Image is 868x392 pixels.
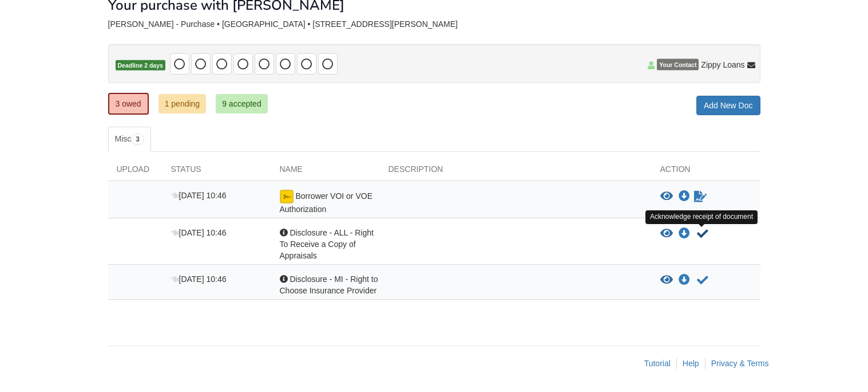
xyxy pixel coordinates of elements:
button: Acknowledge receipt of document [696,273,710,287]
span: Borrower VOI or VOE Authorization [280,191,372,214]
div: Description [380,163,652,181]
div: Status [162,163,271,181]
a: 3 owed [108,93,149,115]
div: Upload [108,163,162,181]
a: Tutorial [644,359,671,368]
a: Download Disclosure - ALL - Right To Receive a Copy of Appraisals [679,229,690,238]
div: Acknowledge receipt of document [645,210,758,224]
button: View Disclosure - ALL - Right To Receive a Copy of Appraisals [660,228,673,240]
span: [DATE] 10:46 [171,191,227,200]
img: esign icon [280,190,294,203]
span: Disclosure - MI - Right to Choose Insurance Provider [280,275,378,295]
a: Waiting for your co-borrower to e-sign [693,190,708,203]
span: Your Contact [657,59,699,70]
div: Name [271,163,380,181]
a: Add New Doc [696,96,760,115]
span: Zippy Loans [701,59,744,70]
button: View Borrower VOI or VOE Authorization [660,191,673,202]
span: Deadline 2 days [116,60,165,71]
a: Help [683,359,699,368]
a: Download Disclosure - MI - Right to Choose Insurance Provider [679,276,690,285]
span: [DATE] 10:46 [171,228,227,237]
span: Disclosure - ALL - Right To Receive a Copy of Appraisals [280,228,374,260]
a: 1 pending [158,94,207,113]
a: Download Borrower VOI or VOE Authorization [679,192,690,201]
button: Acknowledge receipt of document [696,227,710,241]
button: View Disclosure - MI - Right to Choose Insurance Provider [660,275,673,286]
span: [DATE] 10:46 [171,275,227,284]
a: 9 accepted [216,94,268,113]
div: Action [652,163,760,181]
a: Misc [108,127,151,152]
span: 3 [131,134,144,145]
a: Privacy & Terms [711,359,769,368]
div: [PERSON_NAME] - Purchase • [GEOGRAPHIC_DATA] • [STREET_ADDRESS][PERSON_NAME] [108,19,760,29]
